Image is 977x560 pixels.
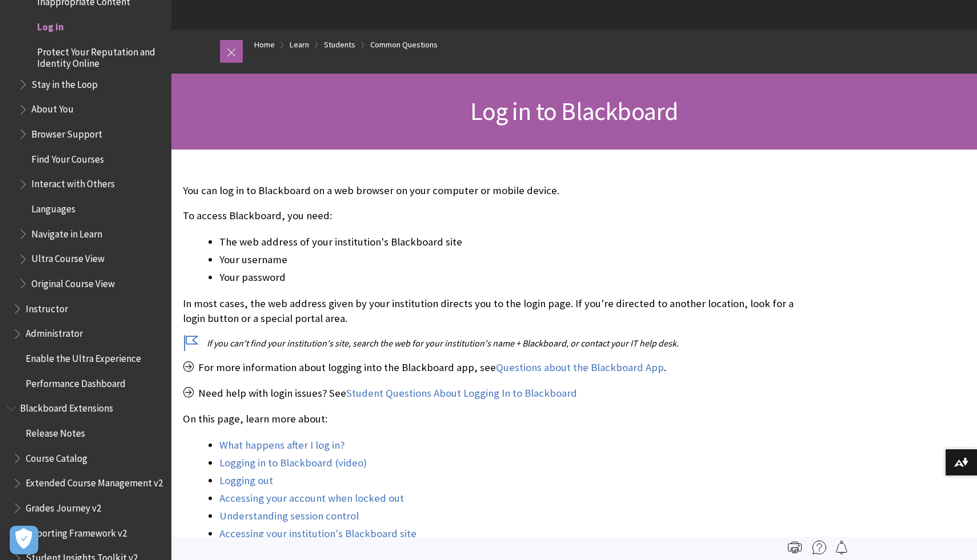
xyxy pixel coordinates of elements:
[219,252,796,268] li: Your username
[219,509,359,523] a: Understanding session control
[812,541,826,554] img: More help
[31,175,115,190] span: Interact with Others
[219,234,796,250] li: The web address of your institution's Blackboard site
[31,224,102,240] span: Navigate in Learn
[183,337,796,349] p: If you can't find your institution's site, search the web for your institution's name + Blackboar...
[346,386,577,400] a: Student Questions About Logging In to Blackboard
[183,296,796,326] p: In most cases, the web address given by your institution directs you to the login page. If you're...
[26,374,126,389] span: Performance Dashboard
[835,541,848,554] img: Follow this page
[26,449,87,464] span: Course Catalog
[31,249,105,265] span: Ultra Course View
[31,100,74,115] span: About You
[26,324,83,340] span: Administrator
[10,526,38,554] button: Open Preferences
[219,491,404,505] a: Accessing your account when locked out
[183,208,796,223] p: To access Blackboard, you need:
[219,269,796,285] li: Your password
[254,38,275,52] a: Home
[26,498,101,514] span: Grades Journey v2
[290,38,309,52] a: Learn
[31,274,115,289] span: Original Course View
[26,424,85,439] span: Release Notes
[20,399,113,414] span: Blackboard Extensions
[470,95,678,127] span: Log in to Blackboard
[183,412,796,426] p: On this page, learn more about:
[26,474,163,489] span: Extended Course Management v2
[31,199,75,215] span: Languages
[26,349,141,364] span: Enable the Ultra Experience
[370,38,438,52] a: Common Questions
[219,438,345,452] a: What happens after I log in?
[324,38,355,52] a: Students
[31,124,102,140] span: Browser Support
[219,527,417,541] a: Accessing your institution's Blackboard site
[183,386,796,401] p: Need help with login issues? See
[26,523,127,539] span: Reporting Framework v2
[31,150,104,165] span: Find Your Courses
[788,541,802,554] img: Print
[26,299,68,315] span: Instructor
[496,361,664,374] a: Questions about the Blackboard App
[183,183,796,198] p: You can log in to Blackboard on a web browser on your computer or mobile device.
[37,17,64,33] span: Log in
[31,75,98,90] span: Stay in the Loop
[37,42,163,69] span: Protect Your Reputation and Identity Online
[219,456,367,470] a: Logging in to Blackboard (video)
[183,360,796,375] p: For more information about logging into the Blackboard app, see .
[219,474,273,488] a: Logging out
[346,386,577,400] span: Student Questions About Logging In to Blackboard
